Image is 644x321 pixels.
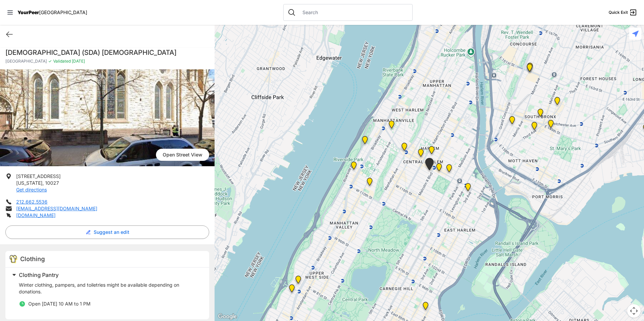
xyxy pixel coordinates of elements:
div: Manhattan [435,163,443,174]
a: Open this area in Google Maps (opens a new window) [216,312,238,321]
a: YourPeer[GEOGRAPHIC_DATA] [18,10,87,14]
a: 212.662.5536 [16,199,47,205]
span: YourPeer [18,9,39,15]
span: [DATE] [71,59,85,64]
div: The Cathedral Church of St. John the Divine [365,178,374,188]
div: East Harlem [445,164,453,175]
a: Get directions [16,187,47,192]
div: Harm Reduction Center [508,116,516,127]
div: Avenue Church [421,302,430,313]
div: Bronx [526,63,534,73]
div: Main Location [464,183,472,194]
div: Bronx Youth Center (BYC) [553,97,561,108]
div: Manhattan [361,136,369,147]
p: Winter clothing, pampers, and toiletries might be available depending on donations. [19,282,201,295]
span: , [42,180,44,186]
input: Search [298,9,408,16]
span: 10027 [45,180,59,186]
span: [GEOGRAPHIC_DATA] [39,9,87,15]
img: Google [216,312,238,321]
div: The Bronx Pride Center [547,120,555,131]
h1: [DEMOGRAPHIC_DATA] (SDA) [DEMOGRAPHIC_DATA] [5,48,209,57]
span: Validated [53,59,71,64]
a: [EMAIL_ADDRESS][DOMAIN_NAME] [16,206,97,211]
span: Clothing Pantry [19,272,59,278]
span: Clothing [20,255,45,262]
div: Uptown/Harlem DYCD Youth Drop-in Center [417,149,425,159]
div: The Bronx [536,109,545,119]
span: Open [DATE] 10 AM to 1 PM [28,301,91,307]
span: [GEOGRAPHIC_DATA] [5,59,47,64]
div: Pathways Adult Drop-In Program [294,276,302,286]
span: [STREET_ADDRESS] [16,173,61,179]
a: Open Street View [156,149,209,161]
div: South Bronx NeON Works [525,64,534,74]
div: The PILLARS – Holistic Recovery Support [400,143,409,153]
div: Ford Hall [350,162,358,172]
button: Suggest an edit [5,225,209,239]
span: Suggest an edit [94,229,129,236]
a: Quick Exit [609,8,637,16]
a: [DOMAIN_NAME] [16,212,56,218]
button: Map camera controls [627,304,641,318]
div: Manhattan [427,146,436,157]
span: Quick Exit [609,10,628,15]
span: [US_STATE] [16,180,42,186]
span: ✓ [48,59,52,64]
